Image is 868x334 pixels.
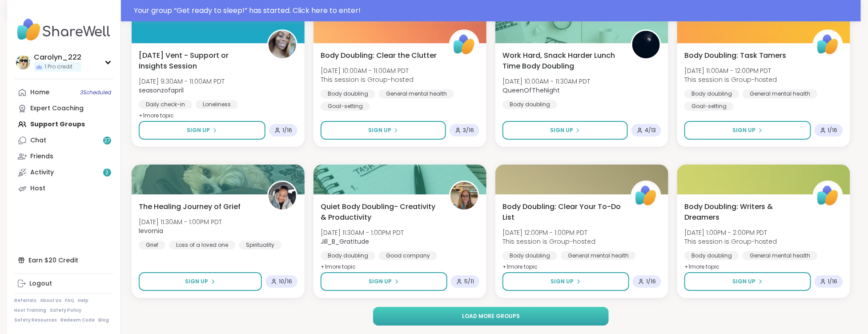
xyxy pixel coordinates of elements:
div: Body doubling [684,251,739,260]
span: Sign Up [187,126,210,134]
div: Body doubling [321,89,375,98]
span: Sign Up [185,278,209,286]
a: Blog [98,317,109,323]
div: General mental health [561,251,636,260]
span: Body Doubling: Clear Your To-Do List [502,201,621,223]
span: Sign Up [368,126,391,134]
span: [DATE] 12:00PM - 1:00PM PDT [502,228,595,237]
button: Sign Up [502,121,628,140]
b: QueenOfTheNight [502,86,560,95]
span: Work Hard, Snack Harder Lunch Time Body Doubling [502,50,621,72]
button: Sign Up [684,121,811,140]
button: Sign Up [139,121,265,140]
div: Carolyn_222 [34,52,81,62]
button: Sign Up [684,272,811,291]
span: This session is Group-hosted [684,75,777,84]
div: Body doubling [502,100,557,109]
img: ShareWell [814,31,842,58]
div: Body doubling [321,251,375,260]
a: Host [14,181,113,197]
span: Sign Up [733,126,756,134]
a: Activity2 [14,165,113,181]
a: Safety Resources [14,317,57,323]
span: 3 Scheduled [80,89,111,96]
div: Daily check-in [139,100,192,109]
span: [DATE] 11:00AM - 12:00PM PDT [684,66,777,75]
a: Host Training [14,307,46,314]
span: 1 / 16 [282,127,292,134]
div: Loneliness [196,100,238,109]
span: Sign Up [733,278,756,286]
span: [DATE] Vent - Support or Insights Session [139,50,257,72]
span: Quiet Body Doubling- Creativity & Productivity [321,201,439,223]
span: 2 [106,169,109,177]
div: Activity [30,168,54,177]
span: Sign Up [369,278,392,286]
div: Chat [30,136,46,145]
span: 5 / 11 [464,278,474,285]
span: Sign Up [550,126,573,134]
b: seasonzofapril [139,86,184,95]
img: Carolyn_222 [16,55,30,69]
span: This session is Group-hosted [684,237,777,246]
img: ShareWell [632,182,660,209]
span: Body Doubling: Clear the Clutter [321,50,437,61]
div: General mental health [743,89,818,98]
div: Good company [379,251,437,260]
img: seasonzofapril [269,31,296,58]
span: [DATE] 10:00AM - 11:00AM PDT [321,66,414,75]
span: This session is Group-hosted [321,75,414,84]
span: [DATE] 11:30AM - 1:00PM PDT [321,228,404,237]
span: 1 / 16 [828,127,838,134]
div: General mental health [743,251,818,260]
b: Jill_B_Gratitude [321,237,369,246]
div: Friends [30,152,53,161]
button: Sign Up [321,121,446,140]
span: 1 / 16 [828,278,838,285]
span: 1 / 16 [646,278,656,285]
div: Your group “ Get ready to sleep! ” has started. Click here to enter! [134,5,856,16]
div: Goal-setting [321,102,370,111]
span: [DATE] 1:00PM - 2:00PM PDT [684,228,777,237]
div: Earn $20 Credit [14,252,113,268]
img: QueenOfTheNight [632,31,660,58]
span: [DATE] 11:30AM - 1:00PM PDT [139,217,222,226]
div: Body doubling [502,251,557,260]
div: Logout [29,279,52,288]
span: 1 Pro credit [44,63,72,71]
div: Host [30,184,45,193]
a: Logout [14,276,113,292]
div: Goal-setting [684,102,734,111]
span: This session is Group-hosted [502,237,595,246]
span: [DATE] 10:00AM - 11:30AM PDT [502,77,590,86]
a: Safety Policy [50,307,81,314]
span: The Healing Journey of Grief [139,201,241,212]
a: Friends [14,149,113,165]
span: 27 [104,137,110,145]
div: Loss of a loved one [169,241,235,249]
a: Expert Coaching [14,101,113,117]
img: ShareWell [814,182,842,209]
button: Sign Up [502,272,629,291]
img: Jill_B_Gratitude [450,182,478,209]
img: levornia [269,182,296,209]
div: General mental health [379,89,454,98]
div: Spirituality [239,241,281,249]
a: About Us [40,298,61,304]
a: Referrals [14,298,36,304]
span: 10 / 16 [279,278,292,285]
span: Body Doubling: Writers & Dreamers [684,201,803,223]
span: Load more groups [462,312,520,320]
span: Body Doubling: Task Tamers [684,50,787,61]
img: ShareWell [450,31,478,58]
a: Help [78,298,88,304]
b: levornia [139,226,163,235]
button: Sign Up [139,272,262,291]
span: [DATE] 9:30AM - 11:00AM PDT [139,77,225,86]
span: Sign Up [551,278,574,286]
div: Grief [139,241,165,249]
a: Redeem Code [60,317,95,323]
span: 3 / 16 [463,127,474,134]
button: Load more groups [373,307,609,326]
a: FAQ [65,298,74,304]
